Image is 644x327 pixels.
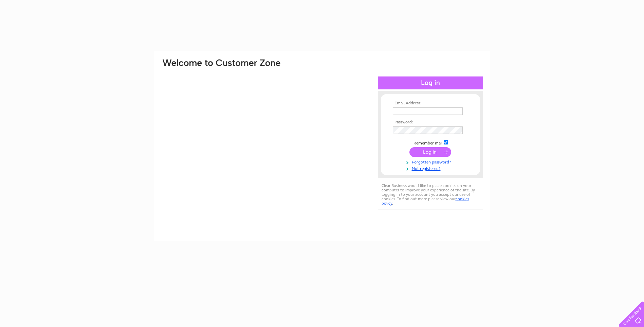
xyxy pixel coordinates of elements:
[378,180,483,209] div: Clear Business would like to place cookies on your computer to improve your experience of the sit...
[382,196,469,206] a: cookies policy
[391,139,470,146] td: Remember me?
[391,101,470,106] th: Email Address:
[393,165,470,171] a: Not registered?
[409,147,451,157] input: Submit
[391,120,470,125] th: Password:
[393,158,470,165] a: Forgotten password?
